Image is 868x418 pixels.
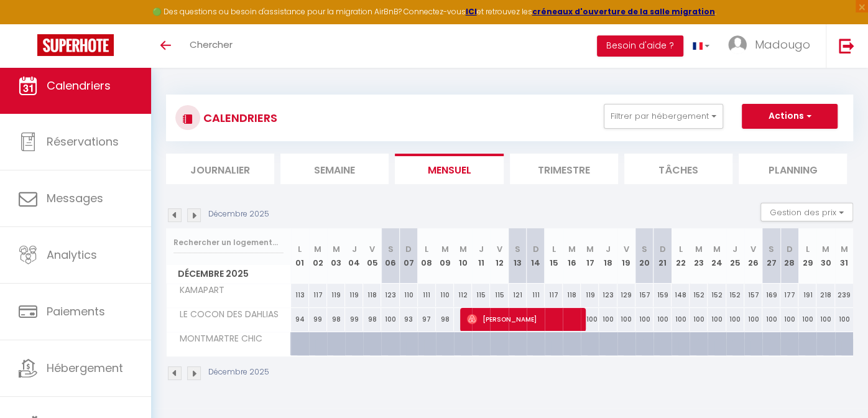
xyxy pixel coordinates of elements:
th: 16 [563,228,581,284]
div: 157 [744,284,762,307]
span: KAMAPART [169,284,228,297]
span: Paiements [47,304,105,319]
div: 115 [472,284,490,307]
div: 100 [780,308,798,331]
span: LE COCON DES DAHLIAS [169,308,282,322]
div: 97 [418,308,436,331]
div: 111 [527,284,545,307]
th: 09 [436,228,454,284]
div: 113 [291,284,309,307]
th: 03 [327,228,345,284]
abbr: J [732,243,737,255]
abbr: V [369,243,375,255]
th: 19 [617,228,635,284]
div: 93 [400,308,418,331]
abbr: L [552,243,555,255]
abbr: J [479,243,484,255]
button: Gestion des prix [760,203,853,221]
abbr: V [624,243,629,255]
div: 123 [381,284,399,307]
div: 100 [653,308,672,331]
div: 100 [835,308,853,331]
div: 148 [672,284,690,307]
th: 13 [509,228,527,284]
div: 191 [798,284,816,307]
span: Réservations [47,134,119,149]
div: 239 [835,284,853,307]
abbr: D [787,243,793,255]
div: 119 [345,284,363,307]
th: 01 [291,228,309,284]
div: 100 [672,308,690,331]
div: 129 [617,284,635,307]
abbr: M [586,243,594,255]
abbr: L [806,243,810,255]
div: 99 [309,308,327,331]
div: 98 [327,308,345,331]
abbr: D [405,243,412,255]
div: 117 [545,284,563,307]
div: 118 [363,284,381,307]
li: Journalier [166,154,274,184]
abbr: S [769,243,774,255]
a: ICI [466,6,477,17]
div: 119 [581,284,599,307]
div: 100 [744,308,762,331]
abbr: J [352,243,357,255]
div: 111 [418,284,436,307]
span: Chercher [190,38,233,51]
div: 159 [653,284,672,307]
div: 112 [454,284,472,307]
p: Décembre 2025 [208,208,269,220]
abbr: D [532,243,538,255]
button: Actions [742,104,838,129]
a: ... Madougo [719,24,826,68]
div: 118 [563,284,581,307]
img: Super Booking [37,34,114,56]
abbr: S [642,243,647,255]
div: 169 [762,284,780,307]
abbr: M [713,243,721,255]
abbr: S [387,243,393,255]
th: 28 [780,228,798,284]
li: Mensuel [395,154,503,184]
div: 100 [635,308,653,331]
li: Semaine [280,154,389,184]
div: 177 [780,284,798,307]
th: 31 [835,228,853,284]
span: Calendriers [47,78,111,93]
button: Besoin d'aide ? [597,35,683,57]
th: 06 [381,228,399,284]
div: 110 [436,284,454,307]
th: 04 [345,228,363,284]
span: [PERSON_NAME] [467,307,581,331]
th: 21 [653,228,672,284]
abbr: V [496,243,502,255]
input: Rechercher un logement... [173,231,284,254]
abbr: L [679,243,683,255]
th: 10 [454,228,472,284]
span: Messages [47,190,103,206]
div: 100 [581,308,599,331]
img: logout [839,38,854,53]
th: 22 [672,228,690,284]
div: 152 [726,284,744,307]
abbr: M [841,243,848,255]
th: 20 [635,228,653,284]
span: Madougo [755,37,810,52]
th: 26 [744,228,762,284]
div: 100 [762,308,780,331]
div: 121 [509,284,527,307]
th: 29 [798,228,816,284]
div: 100 [798,308,816,331]
div: 100 [599,308,617,331]
span: Analytics [47,247,97,262]
div: 115 [490,284,508,307]
div: 100 [708,308,726,331]
abbr: D [660,243,666,255]
abbr: S [515,243,520,255]
a: créneaux d'ouverture de la salle migration [532,6,715,17]
li: Planning [739,154,847,184]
